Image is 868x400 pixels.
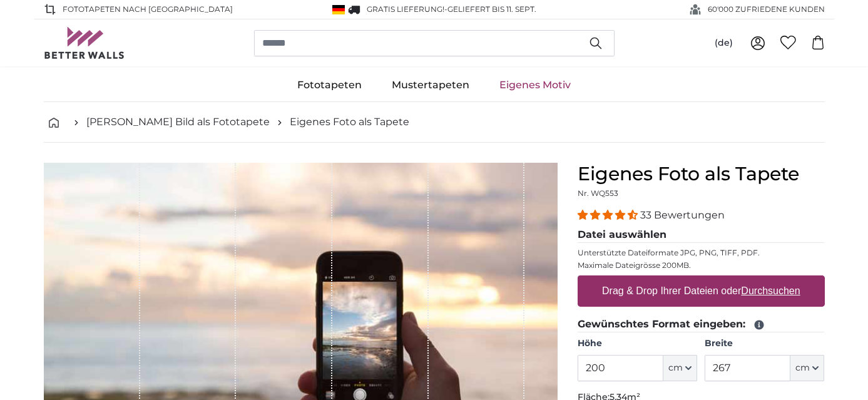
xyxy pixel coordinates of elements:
img: Deutschland [332,5,345,14]
label: Höhe [578,337,697,350]
button: cm [790,355,824,381]
button: cm [663,355,697,381]
a: Eigenes Motiv [484,69,586,101]
p: Maximale Dateigrösse 200MB. [578,260,825,270]
span: GRATIS Lieferung! [367,4,444,14]
legend: Gewünschtes Format eingeben: [578,317,825,332]
p: Unterstützte Dateiformate JPG, PNG, TIFF, PDF. [578,248,825,258]
h1: Eigenes Foto als Tapete [578,163,825,185]
u: Durchsuchen [741,285,800,296]
button: (de) [705,32,743,54]
span: 4.33 stars [578,209,640,221]
a: Mustertapeten [377,69,484,101]
span: Fototapeten nach [GEOGRAPHIC_DATA] [63,4,233,15]
span: 33 Bewertungen [640,209,725,221]
span: 60'000 ZUFRIEDENE KUNDEN [708,4,825,15]
span: cm [795,362,810,374]
img: Betterwalls [44,27,125,59]
nav: breadcrumbs [44,102,825,143]
a: [PERSON_NAME] Bild als Fototapete [86,115,270,130]
span: Nr. WQ553 [578,188,618,198]
span: cm [668,362,683,374]
a: Fototapeten [282,69,377,101]
label: Drag & Drop Ihrer Dateien oder [597,279,805,304]
legend: Datei auswählen [578,227,825,243]
a: Eigenes Foto als Tapete [290,115,409,130]
span: - [444,4,536,14]
label: Breite [705,337,824,350]
span: Geliefert bis 11. Sept. [447,4,536,14]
